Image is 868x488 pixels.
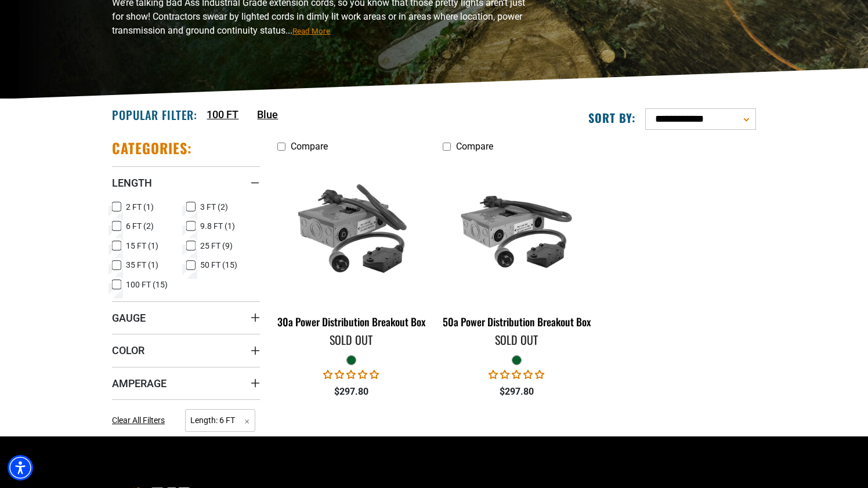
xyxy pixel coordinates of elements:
[257,107,278,122] a: Blue
[291,141,328,152] span: Compare
[126,242,158,250] span: 15 FT (1)
[207,107,238,122] a: 100 FT
[112,334,260,366] summary: Color
[443,385,591,399] div: $297.80
[588,110,636,125] label: Sort by:
[112,301,260,334] summary: Gauge
[112,414,169,427] a: Clear All Filters
[489,369,544,380] span: 0.00 stars
[112,139,192,157] h2: Categories:
[126,203,154,211] span: 2 FT (1)
[277,334,425,345] div: Sold Out
[112,166,260,199] summary: Length
[112,416,165,425] span: Clear All Filters
[112,311,146,325] span: Gauge
[456,141,493,152] span: Compare
[126,261,158,269] span: 35 FT (1)
[185,409,255,432] span: Length: 6 FT
[292,27,330,35] span: Read More
[126,281,168,289] span: 100 FT (15)
[443,158,591,334] a: green 50a Power Distribution Breakout Box
[112,367,260,399] summary: Amperage
[323,369,379,380] span: 0.00 stars
[279,163,425,297] img: green
[200,222,235,230] span: 9.8 FT (1)
[443,316,591,327] div: 50a Power Distribution Breakout Box
[443,163,589,297] img: green
[112,176,152,190] span: Length
[112,377,167,390] span: Amperage
[112,344,144,357] span: Color
[200,261,237,269] span: 50 FT (15)
[200,242,233,250] span: 25 FT (9)
[277,385,425,399] div: $297.80
[112,107,197,122] h2: Popular Filter:
[443,334,591,345] div: Sold Out
[200,203,228,211] span: 3 FT (2)
[185,414,255,425] a: Length: 6 FT
[277,316,425,327] div: 30a Power Distribution Breakout Box
[126,222,154,230] span: 6 FT (2)
[8,455,33,480] div: Accessibility Menu
[277,158,425,334] a: green 30a Power Distribution Breakout Box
